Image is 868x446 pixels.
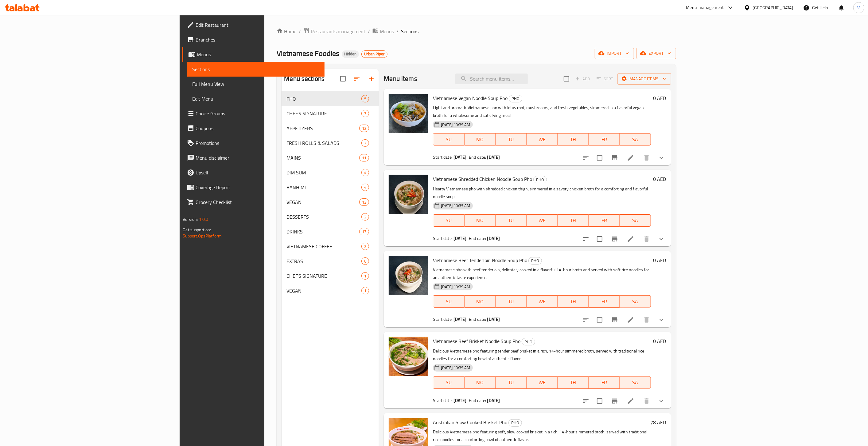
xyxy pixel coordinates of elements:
span: FR [591,216,617,225]
button: SA [620,295,651,308]
img: Vietnamese Vegan Noodle Soup Pho [389,94,428,133]
span: TU [498,378,524,387]
span: Get support on: [183,226,211,234]
div: CHEF'S SIGNATURE1 [282,269,379,283]
span: 5 [362,96,369,102]
b: [DATE] [487,234,500,242]
button: SA [620,133,651,145]
button: SU [433,133,464,145]
div: PHO5 [282,91,379,106]
span: MO [467,135,493,144]
button: show more [654,232,669,246]
div: items [359,125,369,132]
div: PHO [522,338,535,345]
p: Vietnamese pho with beef tenderloin, delicately cooked in a flavorful 14-hour broth and served wi... [433,266,651,281]
span: Full Menu View [192,80,320,88]
span: import [600,50,629,57]
span: Menus [380,28,394,35]
span: CHEF'S SIGNATURE [286,110,361,117]
div: items [359,154,369,161]
svg: Show Choices [658,154,665,161]
button: sort-choices [578,150,593,165]
button: MO [465,133,496,145]
a: Branches [182,32,325,47]
div: EXTRAS6 [282,254,379,269]
span: 7 [362,111,369,117]
span: Urban Piper [362,51,387,57]
div: items [361,110,369,117]
button: TU [496,133,527,145]
div: Menu-management [686,4,724,11]
span: TU [498,297,524,306]
a: Promotions [182,136,325,150]
span: Vietnamese Beef Brisket Noodle Soup Pho [433,336,520,346]
span: Start date: [433,396,453,404]
div: MAINS11 [282,150,379,165]
a: Grocery Checklist [182,195,325,209]
span: Restaurants management [311,28,365,35]
span: Version: [183,215,198,223]
button: delete [639,232,654,246]
div: APPETIZERS [286,125,359,132]
span: CHEF'S SIGNATURE [286,272,361,280]
div: items [361,213,369,221]
div: Hidden [342,50,359,58]
div: VEGAN13 [282,195,379,209]
span: PHO [509,95,522,102]
a: Upsell [182,165,325,180]
span: Select to update [593,151,606,164]
a: Support.OpsPlatform [183,232,222,240]
b: [DATE] [453,396,466,404]
button: TU [496,295,527,308]
span: TH [560,216,586,225]
span: 7 [362,140,369,146]
span: Edit Restaurant [196,21,320,29]
button: show more [654,313,669,327]
div: VEGAN [286,198,359,206]
button: TU [496,376,527,389]
button: SU [433,376,464,389]
span: export [641,50,671,57]
span: WE [529,297,555,306]
button: show more [654,150,669,165]
h6: 0 AED [653,337,666,345]
button: import [595,48,634,59]
div: PHO [533,176,547,183]
div: APPETIZERS12 [282,121,379,136]
div: [GEOGRAPHIC_DATA] [753,4,793,11]
span: Sections [401,28,418,35]
a: Full Menu View [187,77,325,91]
button: TH [558,133,589,145]
span: Upsell [196,169,320,176]
span: Edit Menu [192,95,320,102]
span: SA [622,297,648,306]
nav: Menu sections [282,89,379,301]
span: FR [591,135,617,144]
button: show more [654,394,669,408]
div: PHO [508,419,522,427]
a: Menus [372,27,394,35]
a: Choice Groups [182,106,325,121]
div: VEGAN1 [282,283,379,298]
span: Menus [197,51,320,58]
span: End date: [469,315,486,323]
span: Hidden [342,51,359,57]
div: items [361,139,369,147]
div: PHO [286,95,361,102]
button: FR [589,133,620,145]
span: FR [591,378,617,387]
img: Vietnamese Shredded Chicken Noodle Soup Pho [389,175,428,214]
span: PHO [529,257,542,264]
div: VIETNAMESE COFFEE2 [282,239,379,254]
div: DESSERTS [286,213,361,221]
span: Select to update [593,313,606,326]
button: TH [558,295,589,308]
span: EXTRAS [286,257,361,265]
div: items [361,272,369,280]
span: FRESH ROLLS & SALADS [286,139,361,147]
div: PHO [509,95,522,102]
div: FRESH ROLLS & SALADS7 [282,136,379,150]
span: MO [467,297,493,306]
div: VEGAN [286,287,361,294]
